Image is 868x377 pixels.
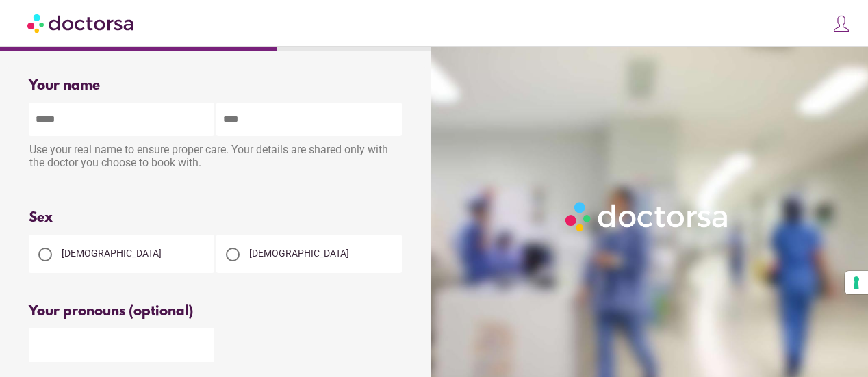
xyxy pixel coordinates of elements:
[27,8,136,38] img: Doctorsa.com
[832,14,851,34] img: icons8-customer-100.png
[62,248,162,259] span: [DEMOGRAPHIC_DATA]
[29,304,404,320] div: Your pronouns (optional)
[561,197,735,236] img: Logo-Doctorsa-trans-White-partial-flat.png
[249,248,349,259] span: [DEMOGRAPHIC_DATA]
[29,136,404,179] div: Use your real name to ensure proper care. Your details are shared only with the doctor you choose...
[29,78,404,94] div: Your name
[845,271,868,294] button: Your consent preferences for tracking technologies
[29,210,404,226] div: Sex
